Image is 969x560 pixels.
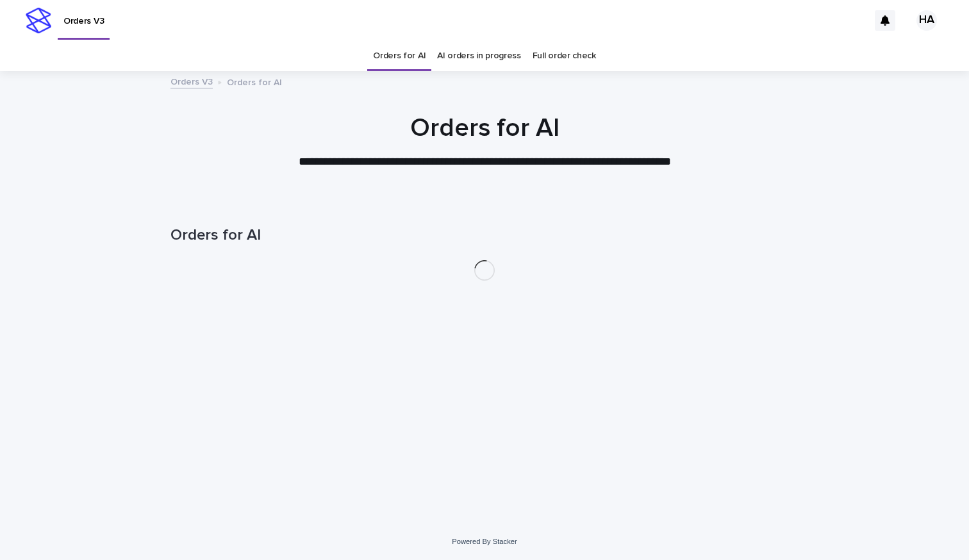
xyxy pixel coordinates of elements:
img: stacker-logo-s-only.png [26,8,51,33]
a: AI orders in progress [437,41,521,71]
p: Orders for AI [227,74,282,88]
a: Powered By Stacker [452,538,517,545]
a: Full order check [533,41,596,71]
a: Orders for AI [373,41,426,71]
a: Orders V3 [170,74,213,88]
div: HA [916,10,937,31]
h1: Orders for AI [170,226,799,245]
h1: Orders for AI [170,113,799,144]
